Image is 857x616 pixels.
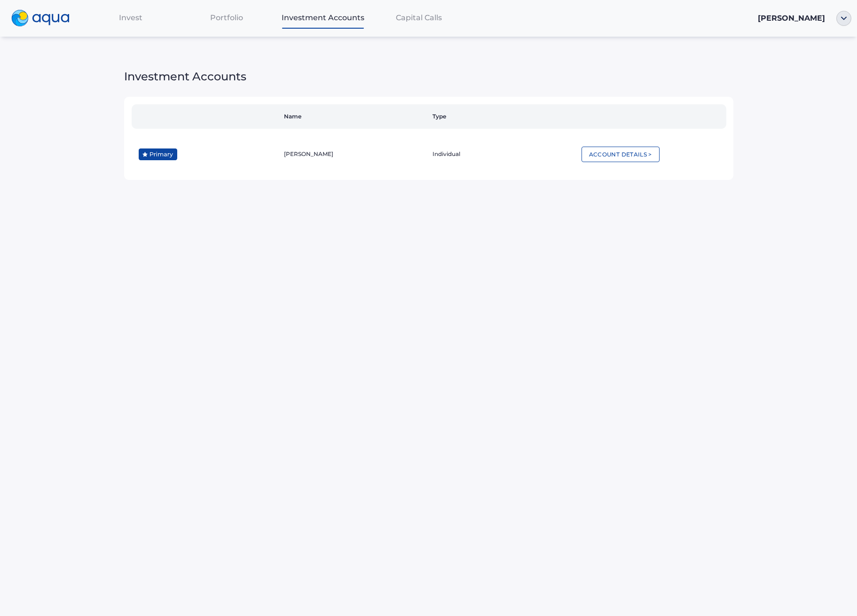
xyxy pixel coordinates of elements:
img: ellipse [836,11,851,26]
a: Investment Accounts [275,8,371,27]
a: Capital Calls [371,8,467,27]
button: Account Details > [582,147,660,162]
a: Invest [83,8,179,27]
td: [PERSON_NAME] [280,136,429,172]
a: logo [6,8,83,29]
span: Investment Accounts [124,68,733,86]
a: Portfolio [179,8,275,27]
td: Individual [429,136,577,172]
th: Type [429,104,577,129]
span: Capital Calls [396,13,442,22]
span: Investment Accounts [282,13,364,22]
span: Portfolio [210,13,243,22]
img: logo [11,10,70,27]
span: [PERSON_NAME] [758,14,825,23]
span: Invest [119,13,142,22]
img: primary-account-indicator [139,148,177,160]
th: Name [280,104,429,129]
